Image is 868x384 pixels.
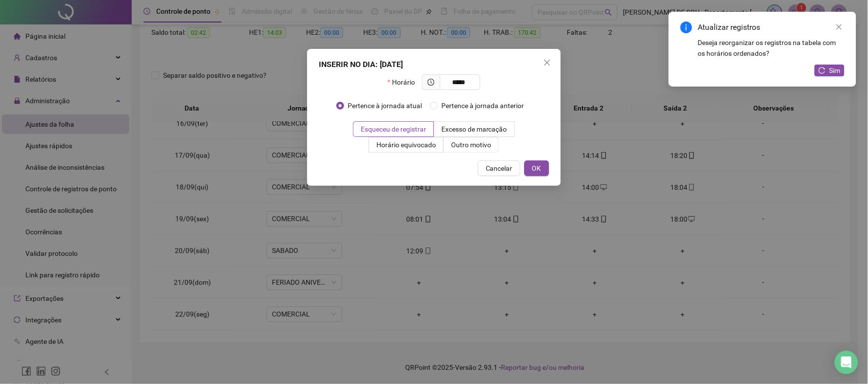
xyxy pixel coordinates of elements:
span: Pertence à jornada anterior [438,100,528,111]
span: clock-circle [428,79,434,86]
button: Sim [815,65,845,76]
span: Esqueceu de registrar [361,125,426,133]
span: Cancelar [486,163,513,174]
span: reload [819,67,826,74]
span: Horário equivocado [376,141,436,149]
span: info-circle [681,22,692,33]
span: OK [532,163,541,174]
div: INSERIR NO DIA : [DATE] [319,59,549,70]
button: Cancelar [478,160,520,176]
span: Outro motivo [451,141,491,149]
span: Sim [829,65,841,76]
button: OK [524,160,549,176]
button: Close [539,55,555,70]
div: Atualizar registros [698,22,845,33]
div: Deseja reorganizar os registros na tabela com os horários ordenados? [698,37,845,59]
span: close [836,23,843,30]
span: Pertence à jornada atual [344,100,426,111]
a: Close [834,22,845,32]
span: close [543,59,551,67]
span: Excesso de marcação [441,125,507,133]
label: Horário [388,74,421,90]
div: Open Intercom Messenger [835,351,858,374]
